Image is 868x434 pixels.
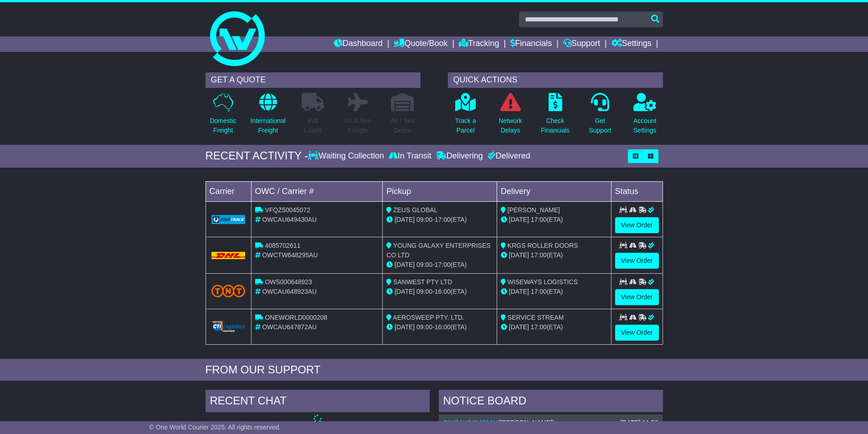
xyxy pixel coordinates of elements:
[439,390,663,414] div: NOTICE BOARD
[393,278,452,286] span: SANWEST PTY LTD
[531,251,547,259] span: 17:00
[308,151,386,161] div: Waiting Collection
[250,92,286,140] a: InternationalFreight
[205,390,430,414] div: RECENT CHAT
[443,419,658,427] div: ( )
[633,116,657,135] p: Account Settings
[588,92,611,140] a: GetSupport
[395,323,415,331] span: [DATE]
[615,217,659,233] a: View Order
[386,287,493,296] div: - (ETA)
[615,289,659,305] a: View Order
[265,206,310,214] span: VFQZ50045072
[434,151,485,161] div: Delivering
[386,151,434,161] div: In Transit
[531,288,547,295] span: 17:00
[435,323,451,331] span: 16:00
[205,363,663,377] div: FROM OUR SUPPORT
[393,314,464,321] span: AEROSWEEP PTY. LTD.
[501,215,607,225] div: (ETA)
[302,116,324,135] p: Full Loads
[211,252,246,259] img: DHL.png
[262,323,317,331] span: OWCAU647872AU
[416,261,432,268] span: 09:00
[149,424,281,431] span: © One World Courier 2025. All rights reserved.
[508,242,578,249] span: KRGS ROLLER DOORS
[485,151,530,161] div: Delivered
[459,36,499,52] a: Tracking
[251,181,383,201] td: OWC / Carrier #
[205,72,421,88] div: GET A QUOTE
[394,36,447,52] a: Quote/Book
[435,216,451,223] span: 17:00
[265,278,312,286] span: OWS000648923
[563,36,600,52] a: Support
[386,322,493,332] div: - (ETA)
[501,287,607,296] div: (ETA)
[497,181,611,201] td: Delivery
[435,288,451,295] span: 16:00
[443,419,498,426] a: OWCAU649430AU
[386,242,490,259] span: YOUNG GALAXY ENTERPRISES CO LTD
[510,36,552,52] a: Financials
[210,116,236,135] p: Domestic Freight
[211,285,246,297] img: TNT_Domestic.png
[390,116,415,135] p: Air / Sea Depot
[395,216,415,223] span: [DATE]
[395,261,415,268] span: [DATE]
[531,216,547,223] span: 17:00
[344,116,371,135] p: Air & Sea Freight
[615,253,659,269] a: View Order
[393,206,437,214] span: ZEUS GLOBAL
[416,216,432,223] span: 09:00
[508,278,578,286] span: WISEWAYS LOGISTICS
[589,116,611,135] p: Get Support
[498,116,522,135] p: Network Delays
[498,92,522,140] a: NetworkDelays
[265,314,327,321] span: ONEWORLD0000208
[209,92,236,140] a: DomesticFreight
[615,325,659,341] a: View Order
[501,322,607,332] div: (ETA)
[416,288,432,295] span: 09:00
[501,250,607,260] div: (ETA)
[509,323,529,331] span: [DATE]
[416,323,432,331] span: 09:00
[205,181,251,201] td: Carrier
[541,116,570,135] p: Check Financials
[633,92,657,140] a: AccountSettings
[383,181,497,201] td: Pickup
[211,321,246,332] img: GetCarrierServiceLogo
[211,215,246,224] img: GetCarrierServiceLogo
[455,116,476,135] p: Track a Parcel
[262,288,317,295] span: OWCAU648923AU
[448,72,663,88] div: QUICK ACTIONS
[531,323,547,331] span: 17:00
[509,216,529,223] span: [DATE]
[508,206,560,214] span: [PERSON_NAME]
[205,149,308,163] div: RECENT ACTIVITY -
[334,36,383,52] a: Dashboard
[509,288,529,295] span: [DATE]
[540,92,570,140] a: CheckFinancials
[611,36,652,52] a: Settings
[508,314,564,321] span: SERVICE STREAM
[386,215,493,225] div: - (ETA)
[611,181,663,201] td: Status
[509,251,529,259] span: [DATE]
[395,288,415,295] span: [DATE]
[386,260,493,270] div: - (ETA)
[262,251,318,259] span: OWCTW648295AU
[262,216,317,223] span: OWCAU649430AU
[620,419,658,427] div: [DATE] 11:52
[265,242,300,249] span: 4085702611
[435,261,451,268] span: 17:00
[251,116,286,135] p: International Freight
[500,419,552,426] span: [PERSON_NAME]
[455,92,477,140] a: Track aParcel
